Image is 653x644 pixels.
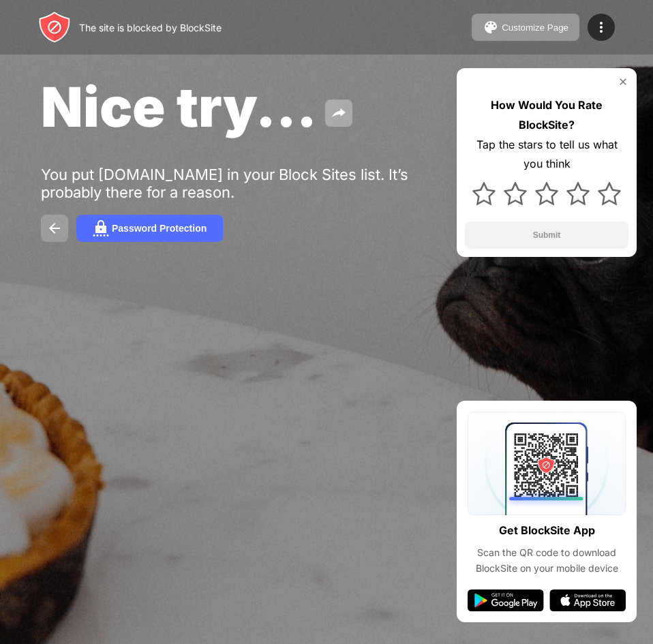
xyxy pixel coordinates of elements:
[472,14,579,41] button: Customize Page
[93,220,109,236] img: password.svg
[76,215,223,242] button: Password Protection
[41,74,317,140] span: Nice try...
[472,182,496,205] img: star.svg
[535,182,558,205] img: star.svg
[468,589,544,611] img: google-play.svg
[38,11,71,44] img: header-logo.svg
[502,22,568,33] div: Customize Page
[331,105,347,121] img: share.svg
[468,412,626,515] img: qrcode.svg
[566,182,590,205] img: star.svg
[46,220,63,236] img: back.svg
[79,22,222,33] div: The site is blocked by BlockSite
[468,545,626,576] div: Scan the QR code to download BlockSite on your mobile device
[504,182,527,205] img: star.svg
[598,182,621,205] img: star.svg
[549,589,626,611] img: app-store.svg
[41,166,462,201] div: You put [DOMAIN_NAME] in your Block Sites list. It’s probably there for a reason.
[465,95,628,135] div: How Would You Rate BlockSite?
[465,221,628,249] button: Submit
[618,76,628,87] img: rate-us-close.svg
[499,521,595,540] div: Get BlockSite App
[483,19,499,35] img: pallet.svg
[465,135,628,174] div: Tap the stars to tell us what you think
[593,19,609,35] img: menu-icon.svg
[112,223,207,234] div: Password Protection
